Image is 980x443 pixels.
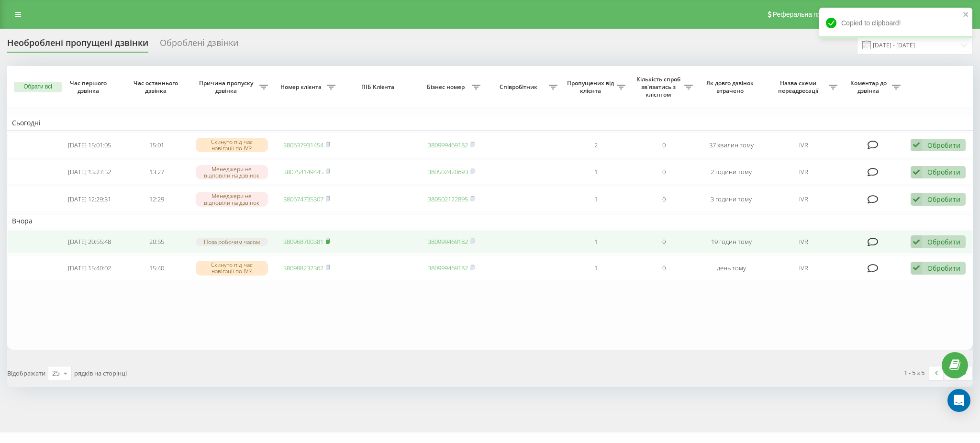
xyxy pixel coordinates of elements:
div: Скинуто під час навігації по IVR [196,138,268,152]
td: IVR [765,133,842,158]
a: 380999469182 [428,264,468,272]
td: 37 хвилин тому [698,133,765,158]
td: IVR [765,187,842,212]
button: Обрати всі [14,82,62,92]
a: 380988232362 [283,264,323,272]
td: 0 [630,230,698,254]
span: Пропущених від клієнта [567,79,616,94]
div: Менеджери не відповіли на дзвінок [196,192,268,206]
td: Сьогодні [7,116,973,130]
td: [DATE] 13:27:52 [56,159,123,185]
a: 380502122895 [428,195,468,203]
span: Час останнього дзвінка [131,79,183,94]
span: Коментар до дзвінка [847,79,891,94]
td: 15:01 [123,133,190,158]
span: Причина пропуску дзвінка [195,79,259,94]
div: Обробити [927,141,960,150]
a: 380999469182 [428,237,468,246]
td: [DATE] 20:55:48 [56,230,123,254]
td: [DATE] 15:40:02 [56,255,123,281]
span: Реферальна програма [773,11,843,18]
td: 0 [630,187,698,212]
td: 15:40 [123,255,190,281]
div: Обробити [927,237,960,246]
span: рядків на сторінці [74,369,127,377]
td: день тому [698,255,765,281]
td: [DATE] 12:29:31 [56,187,123,212]
div: Обробити [927,167,960,177]
div: Copied to clipboard! [819,8,972,38]
td: 3 години тому [698,187,765,212]
a: 380968700381 [283,237,323,246]
div: Необроблені пропущені дзвінки [7,38,148,53]
td: 1 [562,159,630,185]
span: Співробітник [490,83,549,91]
div: Обробити [927,264,960,273]
div: Менеджери не відповіли на дзвінок [196,165,268,179]
td: 19 годин тому [698,230,765,254]
td: 2 години тому [698,159,765,185]
td: 0 [630,159,698,185]
td: IVR [765,255,842,281]
span: Час першого дзвінка [63,79,115,94]
span: Відображати [7,369,45,377]
td: 12:29 [123,187,190,212]
button: close [963,11,969,20]
div: Open Intercom Messenger [947,389,970,412]
td: 0 [630,133,698,158]
a: 380502420693 [428,167,468,176]
span: Номер клієнта [278,83,327,91]
span: Назва схеми переадресації [770,79,829,94]
span: Як довго дзвінок втрачено [705,79,757,94]
td: 13:27 [123,159,190,185]
span: Кількість спроб зв'язатись з клієнтом [635,76,684,98]
td: 1 [562,187,630,212]
td: IVR [765,159,842,185]
a: 380674735307 [283,195,323,203]
div: Обробити [927,195,960,204]
a: 380637931454 [283,141,323,149]
a: 380754149445 [283,167,323,176]
div: 25 [52,368,60,378]
a: 380999469182 [428,141,468,149]
div: Скинуто під час навігації по IVR [196,261,268,275]
td: Вчора [7,214,973,228]
td: 1 [562,230,630,254]
td: [DATE] 15:01:05 [56,133,123,158]
td: 1 [562,255,630,281]
span: ПІБ Клієнта [348,83,409,91]
div: 1 - 5 з 5 [904,368,924,377]
span: Бізнес номер [423,83,472,91]
div: Оброблені дзвінки [160,38,238,53]
td: 2 [562,133,630,158]
td: 20:55 [123,230,190,254]
td: 0 [630,255,698,281]
div: Поза робочим часом [196,238,268,246]
td: IVR [765,230,842,254]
